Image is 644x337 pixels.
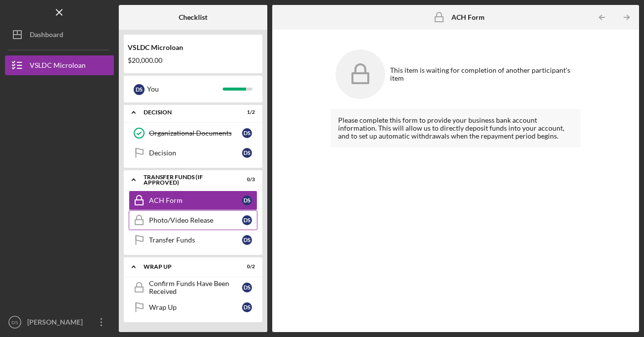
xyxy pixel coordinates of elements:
div: Wrap Up [149,303,242,311]
div: VSLDC Microloan [30,55,86,78]
div: D S [242,302,252,312]
a: ACH FormDS [129,191,257,210]
b: ACH Form [451,13,485,21]
a: Photo/Video ReleaseDS [129,210,257,230]
div: This item is waiting for completion of another participant's item [390,66,576,82]
div: D S [242,283,252,292]
a: Wrap UpDS [129,297,257,317]
button: Dashboard [5,25,114,45]
button: DS[PERSON_NAME] [5,312,114,332]
div: VSLDC Microloan [128,44,258,51]
div: D S [242,148,252,158]
div: D S [242,195,252,205]
div: Please complete this form to provide your business bank account information. This will allow us t... [338,116,573,140]
text: DS [11,320,18,325]
div: You [147,81,223,97]
div: [PERSON_NAME] [25,312,89,335]
div: D S [242,215,252,225]
div: Transfer Funds (If Approved) [144,174,230,186]
div: D S [242,235,252,245]
div: 0 / 2 [237,264,255,270]
b: Checklist [179,13,207,21]
div: 0 / 3 [237,177,255,183]
div: D S [134,84,145,95]
a: Transfer FundsDS [129,230,257,250]
button: VSLDC Microloan [5,55,114,75]
div: Decision [144,109,230,115]
div: Dashboard [30,25,63,47]
div: Transfer Funds [149,236,242,244]
div: Organizational Documents [149,129,242,137]
div: ACH Form [149,196,242,204]
a: Organizational DocumentsDS [129,123,257,143]
div: Decision [149,149,242,157]
div: Confirm Funds Have Been Received [149,280,242,295]
a: DecisionDS [129,143,257,163]
div: D S [242,128,252,138]
div: $20,000.00 [128,56,258,64]
div: 1 / 2 [237,109,255,115]
div: Wrap Up [144,264,230,270]
div: Photo/Video Release [149,216,242,224]
a: Confirm Funds Have Been ReceivedDS [129,278,257,297]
